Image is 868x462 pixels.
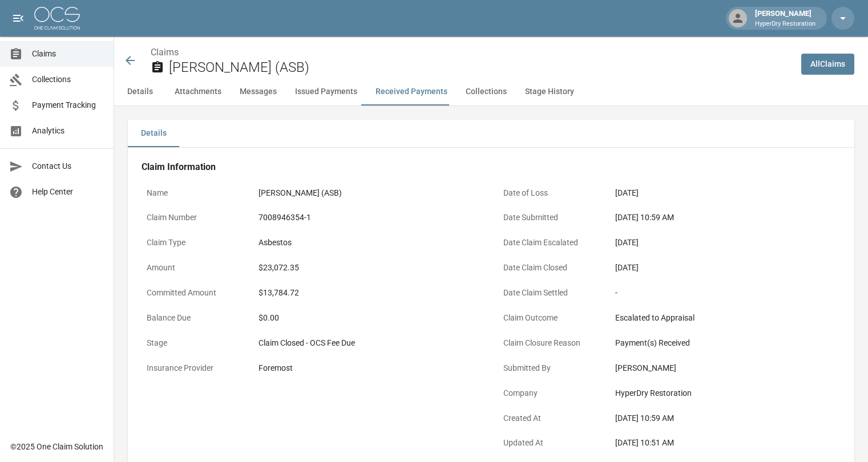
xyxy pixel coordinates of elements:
[516,78,583,106] button: Stage History
[151,47,179,58] a: Claims
[34,7,80,30] img: ocs-logo-white-transparent.png
[615,337,836,349] div: Payment(s) Received
[169,59,792,76] h2: [PERSON_NAME] (ASB)
[142,357,244,379] p: Insurance Provider
[498,206,601,229] p: Date Submitted
[286,78,366,106] button: Issued Payments
[755,19,815,29] p: HyperDry Restoration
[142,307,244,329] p: Balance Due
[32,186,104,198] span: Help Center
[142,257,244,279] p: Amount
[128,120,179,147] button: Details
[498,282,601,304] p: Date Claim Settled
[498,432,601,454] p: Updated At
[498,332,601,354] p: Claim Closure Reason
[750,8,820,29] div: [PERSON_NAME]
[457,78,516,106] button: Collections
[10,441,103,452] div: © 2025 One Claim Solution
[498,357,601,379] p: Submitted By
[498,232,601,254] p: Date Claim Escalated
[259,187,479,199] div: [PERSON_NAME] (ASB)
[615,262,836,274] div: [DATE]
[259,337,479,349] div: Claim Closed - OCS Fee Due
[615,237,836,249] div: [DATE]
[498,257,601,279] p: Date Claim Closed
[32,125,104,137] span: Analytics
[231,78,286,106] button: Messages
[32,99,104,111] span: Payment Tracking
[615,187,836,199] div: [DATE]
[142,206,244,229] p: Claim Number
[259,237,479,249] div: Asbestos
[259,212,479,224] div: 7008946354-1
[259,262,479,274] div: $23,072.35
[142,161,841,173] h4: Claim Information
[615,212,836,224] div: [DATE] 10:59 AM
[142,182,244,204] p: Name
[142,332,244,354] p: Stage
[801,54,854,75] a: AllClaims
[32,160,104,172] span: Contact Us
[259,312,479,324] div: $0.00
[498,182,601,204] p: Date of Loss
[615,437,836,449] div: [DATE] 10:51 AM
[259,362,479,374] div: Foremost
[615,387,836,399] div: HyperDry Restoration
[32,48,104,60] span: Claims
[151,46,792,59] nav: breadcrumb
[498,382,601,404] p: Company
[32,74,104,86] span: Collections
[498,407,601,429] p: Created At
[259,287,479,299] div: $13,784.72
[142,232,244,254] p: Claim Type
[366,78,457,106] button: Received Payments
[142,282,244,304] p: Committed Amount
[7,7,30,30] button: open drawer
[498,307,601,329] p: Claim Outcome
[615,412,836,424] div: [DATE] 10:59 AM
[128,120,854,147] div: details tabs
[114,78,868,106] div: anchor tabs
[615,312,836,324] div: Escalated to Appraisal
[615,362,836,374] div: [PERSON_NAME]
[165,78,231,106] button: Attachments
[615,287,836,299] div: -
[114,78,165,106] button: Details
